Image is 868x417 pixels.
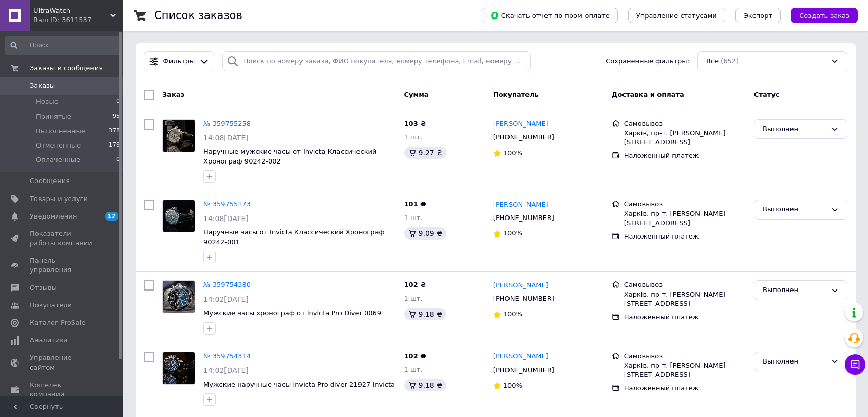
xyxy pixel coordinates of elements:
span: Заказы [30,81,55,90]
div: [PHONE_NUMBER] [491,131,556,144]
span: Доставка и оплата [612,90,684,98]
span: Заказы и сообщения [30,64,103,73]
a: Фото товару [162,352,195,385]
span: Создать заказ [799,12,850,20]
span: Заказ [162,90,184,98]
span: 103 ₴ [404,120,426,128]
span: 102 ₴ [404,352,426,360]
a: № 359754314 [203,352,251,360]
span: 14:08[DATE] [203,214,249,223]
a: [PERSON_NAME] [493,281,549,291]
a: [PERSON_NAME] [493,119,549,129]
div: Наложенный платеж [624,151,746,160]
span: 0 [116,97,120,106]
span: Уведомления [30,212,77,221]
img: Фото товару [163,352,195,384]
span: 1 шт. [404,366,423,373]
span: Принятые [36,112,71,121]
a: Мужские часы хронограф от Invicta Pro Diver 0069 [203,309,381,317]
a: № 359755258 [203,120,251,128]
span: 14:02[DATE] [203,366,249,374]
button: Скачать отчет по пром-оплате [482,8,618,23]
span: 17 [105,212,118,221]
span: Управление сайтом [30,353,95,372]
a: Создать заказ [781,11,858,19]
a: Фото товару [162,200,195,232]
div: Выполнен [763,124,826,135]
div: 9.18 ₴ [404,379,446,391]
span: Покупатели [30,301,72,310]
a: № 359754380 [203,281,251,288]
span: 1 шт. [404,133,423,141]
div: 9.09 ₴ [404,227,446,240]
div: Наложенный платеж [624,232,746,241]
span: 102 ₴ [404,281,426,288]
span: Покупатель [493,90,539,98]
span: 95 [112,112,120,121]
span: Сумма [404,90,429,98]
span: 1 шт. [404,295,423,302]
div: Самовывоз [624,280,746,289]
img: Фото товару [163,200,195,232]
button: Чат с покупателем [845,354,865,375]
button: Экспорт [735,8,781,23]
span: Показатели работы компании [30,229,95,248]
span: 378 [109,126,120,136]
div: [PHONE_NUMBER] [491,292,556,305]
button: Управление статусами [628,8,725,23]
button: Создать заказ [791,8,858,23]
span: Экспорт [744,12,772,20]
div: Харків, пр-т. [PERSON_NAME][STREET_ADDRESS] [624,129,746,147]
span: Выполненные [36,126,85,136]
div: Харків, пр-т. [PERSON_NAME][STREET_ADDRESS] [624,209,746,228]
span: Панель управления [30,256,95,275]
div: Самовывоз [624,119,746,129]
div: Наложенный платеж [624,384,746,393]
div: 9.27 ₴ [404,147,446,159]
div: Самовывоз [624,200,746,209]
a: Фото товару [162,280,195,313]
div: Ваш ID: 3611537 [33,15,123,25]
a: Наручные мужские часы от Invicta Классический Хронограф 90242-002 [203,148,376,165]
a: Фото товару [162,119,195,152]
span: Все [706,57,719,66]
a: № 359755173 [203,200,251,208]
span: Кошелек компании [30,380,95,399]
span: Сохраненные фильтры: [606,57,689,66]
img: Фото товару [163,281,195,313]
span: Отзывы [30,283,57,293]
span: (652) [721,57,739,65]
input: Поиск [5,36,121,55]
span: Каталог ProSale [30,318,85,328]
span: 0 [116,155,120,165]
span: 14:08[DATE] [203,134,249,142]
div: Самовывоз [624,352,746,361]
span: Товары и услуги [30,194,88,204]
div: Харків, пр-т. [PERSON_NAME][STREET_ADDRESS] [624,290,746,309]
div: Харків, пр-т. [PERSON_NAME][STREET_ADDRESS] [624,361,746,379]
div: Выполнен [763,356,826,367]
span: Новые [36,97,59,106]
span: Управление статусами [636,12,717,20]
span: 100% [503,310,522,318]
a: [PERSON_NAME] [493,352,549,361]
img: Фото товару [163,120,195,152]
span: Фильтры [163,57,195,66]
span: 179 [109,141,120,150]
div: 9.18 ₴ [404,308,446,320]
span: 100% [503,149,522,157]
div: Выполнен [763,204,826,215]
a: Мужские наручные часы Invicta Pro diver 21927 Invicta [203,380,395,388]
div: [PHONE_NUMBER] [491,364,556,377]
span: Скачать отчет по пром-оплате [490,11,610,20]
span: Оплаченные [36,155,80,165]
a: [PERSON_NAME] [493,200,549,210]
span: 1 шт. [404,214,423,222]
span: UltraWatch [33,6,110,15]
span: 14:02[DATE] [203,295,249,303]
h1: Список заказов [154,9,242,22]
span: Отмененные [36,141,81,150]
